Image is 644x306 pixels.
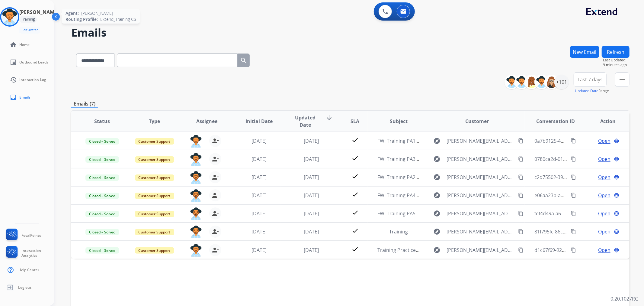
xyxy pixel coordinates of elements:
[614,211,619,216] mat-icon: language
[351,155,359,162] mat-icon: check
[602,46,630,58] button: Refresh
[447,155,515,163] span: [PERSON_NAME][EMAIL_ADDRESS][DOMAIN_NAME]
[290,114,320,129] span: Updated Date
[240,57,247,64] mat-icon: search
[351,136,359,144] mat-icon: check
[571,193,576,198] mat-icon: content_copy
[21,233,41,238] span: FocalPoints
[10,59,17,66] mat-icon: list_alt
[377,192,492,199] span: FW: Training PA4: Do Not Assign ([PERSON_NAME])
[135,229,174,235] span: Customer Support
[351,246,359,253] mat-icon: check
[377,156,492,162] span: FW: Training PA3: Do Not Assign ([PERSON_NAME])
[85,174,119,181] span: Closed – Solved
[135,211,174,217] span: Customer Support
[571,211,576,216] mat-icon: content_copy
[149,118,160,125] span: Type
[135,174,174,181] span: Customer Support
[304,192,319,199] span: [DATE]
[304,228,319,235] span: [DATE]
[447,192,515,199] span: [PERSON_NAME][EMAIL_ADDRESS][DOMAIN_NAME]
[212,192,219,199] mat-icon: person_remove
[10,94,17,101] mat-icon: inbox
[598,192,610,199] span: Open
[571,138,576,144] mat-icon: content_copy
[135,156,174,163] span: Customer Support
[18,285,31,290] span: Log out
[252,228,267,235] span: [DATE]
[212,155,219,163] mat-icon: person_remove
[19,27,40,34] button: Edit Avatar
[518,193,524,198] mat-icon: content_copy
[614,138,619,144] mat-icon: language
[212,174,219,181] mat-icon: person_remove
[351,118,359,125] span: SLA
[71,100,98,108] p: Emails (7)
[304,247,319,253] span: [DATE]
[304,174,319,181] span: [DATE]
[434,174,441,181] mat-icon: explore
[614,193,619,198] mat-icon: language
[252,174,267,181] span: [DATE]
[18,268,39,272] span: Help Center
[614,247,619,253] mat-icon: language
[434,228,441,235] mat-icon: explore
[351,227,359,234] mat-icon: check
[598,174,610,181] span: Open
[66,10,79,16] span: Agent:
[71,27,630,39] h2: Emails
[135,247,174,254] span: Customer Support
[447,174,515,181] span: [PERSON_NAME][EMAIL_ADDRESS][DOMAIN_NAME]
[571,247,576,253] mat-icon: content_copy
[534,156,625,162] span: 0780ca2d-018d-46ef-9407-c93fdde17a9c
[598,210,610,217] span: Open
[447,246,515,254] span: [PERSON_NAME][EMAIL_ADDRESS][PERSON_NAME][DOMAIN_NAME]
[570,46,599,58] button: New Email
[196,118,217,125] span: Assignee
[252,156,267,162] span: [DATE]
[21,248,54,258] span: Interaction Analytics
[434,137,441,145] mat-icon: explore
[389,228,408,235] span: Training
[85,211,119,217] span: Closed – Solved
[434,210,441,217] mat-icon: explore
[351,191,359,198] mat-icon: check
[571,174,576,180] mat-icon: content_copy
[212,246,219,254] mat-icon: person_remove
[598,155,610,163] span: Open
[534,247,626,253] span: d1c67f69-92a7-40e7-ab88-5db27c10ca42
[190,171,202,184] img: agent-avatar
[85,229,119,235] span: Closed – Solved
[577,111,630,132] th: Action
[518,229,524,234] mat-icon: content_copy
[598,246,610,254] span: Open
[603,63,630,67] span: 9 minutes ago
[554,75,569,89] div: +101
[190,189,202,202] img: agent-avatar
[252,247,267,253] span: [DATE]
[447,210,515,217] span: [PERSON_NAME][EMAIL_ADDRESS][DOMAIN_NAME]
[518,156,524,162] mat-icon: content_copy
[434,246,441,254] mat-icon: explore
[351,209,359,216] mat-icon: check
[252,138,267,144] span: [DATE]
[190,153,202,166] img: agent-avatar
[325,114,333,121] mat-icon: arrow_downward
[10,41,17,48] mat-icon: home
[603,58,630,63] span: Last Updated:
[518,174,524,180] mat-icon: content_copy
[5,229,41,243] a: FocalPoints
[81,10,113,16] span: [PERSON_NAME]
[100,16,136,22] span: Extend_Training CS
[94,118,110,125] span: Status
[614,229,619,234] mat-icon: language
[377,174,492,181] span: FW: Training PA2: Do Not Assign ([PERSON_NAME])
[190,135,202,148] img: agent-avatar
[351,173,359,180] mat-icon: check
[85,193,119,199] span: Closed – Solved
[598,137,610,145] span: Open
[5,246,54,260] a: Interaction Analytics
[434,155,441,163] mat-icon: explore
[304,138,319,144] span: [DATE]
[518,211,524,216] mat-icon: content_copy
